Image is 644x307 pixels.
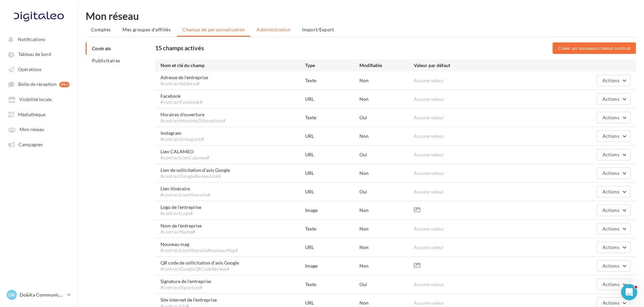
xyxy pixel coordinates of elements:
span: Actions [603,189,619,194]
div: Texte [305,281,359,288]
span: Aucune valeur [414,78,444,83]
span: Aucune valeur [414,226,444,232]
span: Actions [603,152,619,157]
a: Mon réseau [4,123,74,135]
span: Aucune valeur [414,115,444,120]
span: Actions [603,281,619,287]
span: Aucune valeur [414,189,444,194]
span: Aucune valeur [414,300,444,306]
button: Actions [597,242,631,253]
span: Lien de sollicitation d'avis Google [160,167,230,180]
span: Actions [603,170,619,176]
span: Horaires d'ouverture [160,111,226,124]
p: Do&Ka Communication [20,291,64,298]
div: Nom et clé du champ [160,62,305,69]
span: Logo de l'entreprise [160,204,201,217]
span: Import/Export [302,27,334,32]
span: Actions [603,96,619,102]
div: 99+ [59,82,69,87]
div: #contractLienItineraireNouveauMag# [160,248,238,254]
span: Actions [603,244,619,250]
span: Mon réseau [20,127,44,132]
a: DK Do&Ka Communication [5,288,72,301]
div: URL [305,244,359,251]
div: Non [359,244,414,251]
div: Non [359,225,414,232]
div: Non [359,300,414,306]
span: Lien itinéraire [160,185,211,198]
div: Oui [359,114,414,121]
span: Aucune valeur [414,281,444,287]
div: Non [359,77,414,84]
span: Mes groupes d'affiliés [122,27,171,32]
a: Campagnes [4,138,74,150]
span: Actions [603,115,619,120]
div: Modifiable [359,62,414,69]
div: URL [305,96,359,102]
a: Visibilité locale [4,93,74,105]
div: Mon réseau [86,11,636,21]
span: Signature de l'entreprise [160,278,211,291]
div: Oui [359,188,414,195]
span: Actions [603,300,619,306]
div: URL [305,133,359,140]
div: URL [305,188,359,195]
span: Tableau de bord [18,52,51,57]
span: Lien CALAMEO [160,148,210,161]
div: #contractGoogleReviewLink# [160,174,230,180]
span: Actions [603,263,619,269]
span: Actions [603,133,619,139]
button: Actions [597,149,631,160]
div: #contractSignature# [160,285,211,291]
div: Texte [305,225,359,232]
button: Actions [597,167,631,179]
div: Valeur par défaut [414,62,558,69]
a: Tableau de bord [4,48,74,60]
button: Actions [597,93,631,105]
span: Aucune valeur [414,133,444,139]
button: Actions [597,205,631,216]
div: Image [305,207,359,214]
div: Non [359,96,414,102]
div: Texte [305,77,359,84]
span: Facebook [160,93,203,105]
span: Aucune valeur [414,152,444,157]
span: 15 champs activés [155,44,204,52]
div: Non [359,133,414,140]
button: Notifications [4,33,71,45]
span: Médiathèque [18,112,46,117]
div: URL [305,170,359,177]
div: #contractAddress# [160,81,208,87]
span: Aucune valeur [414,96,444,102]
div: #contractInstagram# [160,136,204,143]
button: Actions [597,130,631,142]
div: URL [305,300,359,306]
button: Actions [597,279,631,290]
span: Actions [603,226,619,232]
iframe: Intercom live chat [621,284,637,300]
div: #contractHorairesDOuverture# [160,118,226,124]
span: QR code de sollicitation d’avis Google [160,259,239,272]
div: Image [305,263,359,269]
span: Visibilité locale [19,97,52,102]
div: URL [305,151,359,158]
button: Créer un nouveau champ contrat [553,42,636,54]
span: Boîte de réception [18,82,57,87]
div: #contractLogo# [160,211,201,217]
div: Non [359,170,414,177]
span: Adresse de l'entreprise [160,74,208,87]
button: Actions [597,75,631,86]
div: Non [359,207,414,214]
span: Aucune valeur [414,170,444,176]
span: Instagram [160,130,204,143]
div: #contractLienItineraire# [160,192,211,198]
div: #contractFacebook# [160,99,203,105]
span: Nom de l'entreprise [160,222,202,235]
button: Actions [597,223,631,235]
span: Campagnes [19,142,43,147]
button: Actions [597,112,631,123]
button: Actions [597,260,631,272]
div: Oui [359,281,414,288]
div: Non [359,263,414,269]
a: Médiathèque [4,108,74,120]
